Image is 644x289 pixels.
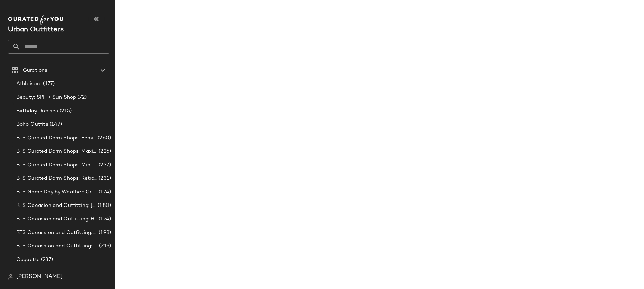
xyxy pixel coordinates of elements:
span: BTS Occasion and Outfitting: [PERSON_NAME] to Party [16,202,96,210]
span: (237) [40,256,53,264]
span: (177) [42,80,55,88]
span: (180) [96,202,111,210]
span: Current Company Name [8,26,64,33]
span: (174) [97,188,111,196]
span: BTS Curated Dorm Shops: Minimalist [16,161,97,169]
span: Birthday Dresses [16,107,58,115]
span: Coquette [16,256,40,264]
span: BTS Game Day by Weather: Crisp & Cozy [16,188,97,196]
span: (260) [96,134,111,142]
span: (198) [97,229,111,237]
span: BTS Curated Dorm Shops: Maximalist [16,148,97,155]
span: (231) [97,175,111,183]
span: BTS Occasion and Outfitting: Homecoming Dresses [16,215,97,223]
span: (237) [97,161,111,169]
img: cfy_white_logo.C9jOOHJF.svg [8,15,66,25]
span: Cozy Academia [16,269,55,277]
span: (165) [55,269,69,277]
span: BTS Occassion and Outfitting: Campus Lounge [16,229,97,237]
span: (124) [97,215,111,223]
span: BTS Curated Dorm Shops: Retro+ Boho [16,175,97,183]
span: (72) [76,94,87,101]
span: BTS Occassion and Outfitting: First Day Fits [16,242,98,250]
span: [PERSON_NAME] [16,273,63,281]
img: svg%3e [8,274,14,280]
span: (147) [48,121,62,128]
span: BTS Curated Dorm Shops: Feminine [16,134,96,142]
span: (215) [58,107,72,115]
span: Beauty: SPF + Sun Shop [16,94,76,101]
span: Boho Outfits [16,121,48,128]
span: Curations [23,67,47,74]
span: (226) [97,148,111,155]
span: (219) [98,242,111,250]
span: Athleisure [16,80,42,88]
